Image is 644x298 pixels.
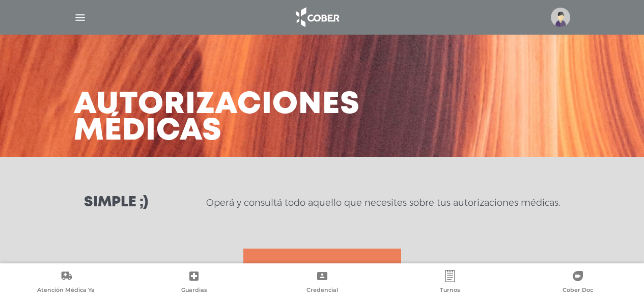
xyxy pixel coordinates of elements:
span: Atención Médica Ya [37,286,95,295]
p: Operá y consultá todo aquello que necesites sobre tus autorizaciones médicas. [206,197,560,209]
a: Cober Doc [514,270,642,296]
span: Cober Doc [563,286,593,295]
a: Guardias [130,270,258,296]
span: Guardias [181,286,207,295]
span: Turnos [440,286,460,295]
a: Atención Médica Ya [2,270,130,296]
a: Credencial [258,270,386,296]
span: Credencial [306,286,338,295]
img: logo_cober_home-white.png [290,5,344,30]
a: Turnos [386,270,514,296]
img: Cober_menu-lines-white.svg [74,11,87,24]
h3: Autorizaciones médicas [74,92,360,145]
img: profile-placeholder.svg [551,8,570,27]
h3: Simple ;) [84,196,148,210]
